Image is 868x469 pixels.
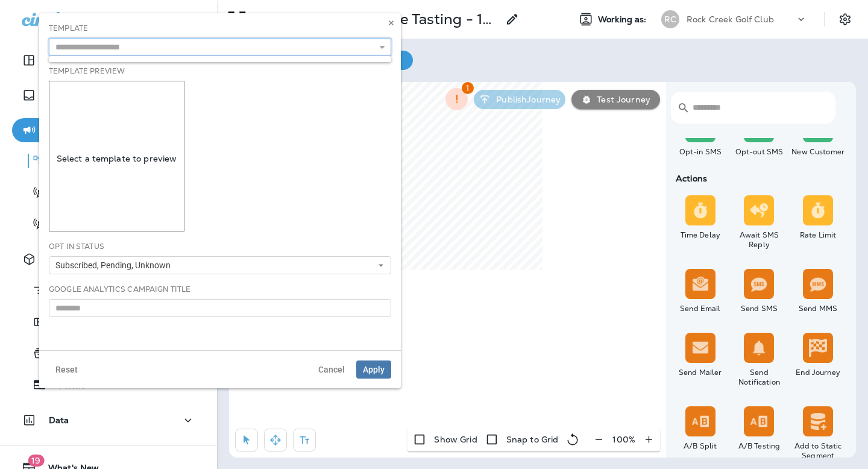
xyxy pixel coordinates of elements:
div: Send Notification [732,368,787,387]
div: Await SMS Reply [732,230,787,250]
div: Opt-in SMS [673,147,728,157]
p: Show Grid [434,435,477,444]
span: Reset [55,365,78,374]
div: Send Mailer [673,368,728,377]
button: Marketing [12,118,205,142]
label: Template Preview [49,66,125,76]
button: Subscribed, Pending, Unknown [49,256,391,274]
p: Data [49,415,69,425]
button: Forms [12,372,205,397]
div: End Journey [791,368,845,377]
label: Opt In Status [49,242,104,251]
button: Assets [12,247,205,271]
span: 1 [462,82,474,94]
button: Settings [834,8,856,30]
div: Send MMS [791,304,845,313]
p: Rock Creek Golf Club [687,14,774,24]
div: Actions [671,174,848,183]
p: Snap to Grid [506,435,559,444]
button: Segments [12,277,205,303]
span: Subscribed, Pending, Unknown [55,260,175,271]
button: Reset [49,360,84,379]
div: A/B Testing [732,441,787,451]
button: Email Broadcasts [12,211,205,236]
div: Time Delay [673,230,728,240]
button: Apply [356,360,391,379]
p: Select a template to preview [49,154,184,163]
button: Dashboard [12,48,205,72]
div: Opt-out SMS [732,147,787,157]
div: Send Email [673,304,728,313]
button: Test Journey [571,90,660,109]
button: Journeys [12,148,205,174]
button: File Manager [12,341,205,366]
div: Add to Static Segment [791,441,845,461]
span: Apply [363,365,385,374]
label: Google Analytics Campaign Title [49,285,190,294]
div: Rate Limit [791,230,845,240]
span: Working as: [598,14,649,25]
p: 100 % [612,435,635,444]
div: New Customer [791,147,845,157]
span: 19 [28,455,44,467]
button: Cancel [312,360,351,379]
button: InboxUPGRADE🔒 [12,83,205,107]
button: Text Broadcasts [12,180,205,205]
button: Data [12,408,205,432]
button: Collapse Sidebar [179,7,213,31]
div: RC [661,10,679,28]
button: Templates [12,309,205,335]
label: Template [49,24,88,33]
div: A/B Split [673,441,728,451]
p: Test Journey [592,95,650,104]
p: 2025 Wine Tasting - 10/15 [333,10,498,28]
p: Journey [247,10,308,28]
div: Send SMS [732,304,787,313]
span: Cancel [318,365,345,374]
p: > [308,10,318,28]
